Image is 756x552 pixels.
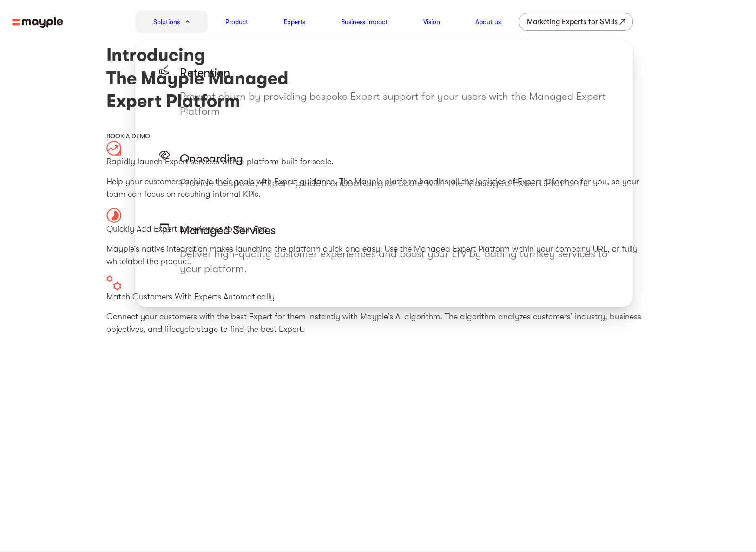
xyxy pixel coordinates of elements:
[106,243,650,268] p: Mayple’s native integration makes launching the platform quick and easy. Use the Managed Expert P...
[106,131,650,141] div: BOOK A DEMO
[106,44,650,112] h1: Introducing The Mayple Managed Expert Platform
[475,16,501,27] a: About us
[225,16,248,27] a: Product
[423,16,440,27] a: Vision
[106,175,650,201] p: Help your customers achieve their goals with Expert guidance. The Mayple platform handles all the...
[106,291,650,303] p: Match Customers With Experts Automatically
[185,20,190,23] img: arrow-down
[106,311,650,336] p: Connect your customers with the best Expert for them instantly with Mayple’s AI algorithm. The al...
[106,223,650,235] p: Quickly Add Expert Experiences to Your App
[106,156,650,168] p: Rapidly launch Expert services with a platform built for scale.
[12,17,63,28] img: mayple-logo
[341,16,388,27] a: Business Impact
[284,16,305,27] a: Experts
[153,16,180,27] a: Solutions
[519,13,633,31] a: Marketing Experts for SMBs
[527,15,618,28] div: Marketing Experts for SMBs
